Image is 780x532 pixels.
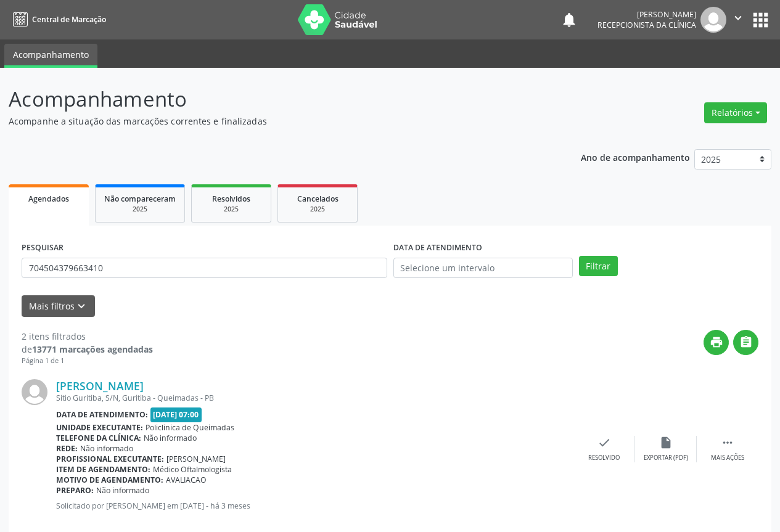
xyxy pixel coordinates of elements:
a: Central de Marcação [9,9,106,30]
div: 2025 [287,205,348,214]
button:  [726,7,750,33]
button: Relatórios [704,102,767,123]
div: Mais ações [711,454,744,462]
i:  [731,11,745,25]
div: [PERSON_NAME] [597,9,696,20]
i: print [710,335,723,349]
img: img [22,379,47,405]
button: Filtrar [579,256,618,277]
span: Agendados [28,194,69,204]
i:  [739,335,753,349]
i: check [597,436,611,449]
button: print [704,330,729,355]
span: Não compareceram [104,194,176,204]
p: Ano de acompanhamento [581,149,690,165]
div: 2025 [104,205,176,214]
span: [DATE] 07:00 [150,407,202,422]
button: Mais filtroskeyboard_arrow_down [22,295,95,317]
p: Acompanhe a situação das marcações correntes e finalizadas [9,115,543,128]
b: Profissional executante: [56,454,164,464]
span: Central de Marcação [32,14,106,25]
p: Acompanhamento [9,84,543,115]
span: Não informado [80,443,133,454]
i: keyboard_arrow_down [75,300,88,313]
span: Médico Oftalmologista [153,464,232,475]
div: 2025 [200,205,262,214]
div: Resolvido [588,454,620,462]
b: Unidade executante: [56,422,143,433]
span: Policlinica de Queimadas [146,422,234,433]
button: notifications [560,11,578,28]
span: Não informado [144,433,197,443]
input: Nome, CNS [22,258,387,279]
button: apps [750,9,771,31]
i: insert_drive_file [659,436,673,449]
button:  [733,330,758,355]
span: AVALIACAO [166,475,207,485]
label: DATA DE ATENDIMENTO [393,239,482,258]
div: Página 1 de 1 [22,356,153,366]
b: Motivo de agendamento: [56,475,163,485]
p: Solicitado por [PERSON_NAME] em [DATE] - há 3 meses [56,501,573,511]
span: Não informado [96,485,149,496]
span: Cancelados [297,194,339,204]
div: Sitio Guritiba, S/N, Guritiba - Queimadas - PB [56,393,573,403]
b: Rede: [56,443,78,454]
input: Selecione um intervalo [393,258,573,279]
img: img [700,7,726,33]
a: [PERSON_NAME] [56,379,144,393]
b: Item de agendamento: [56,464,150,475]
div: 2 itens filtrados [22,330,153,343]
a: Acompanhamento [4,44,97,68]
div: de [22,343,153,356]
div: Exportar (PDF) [644,454,688,462]
i:  [721,436,734,449]
b: Preparo: [56,485,94,496]
span: Resolvidos [212,194,250,204]
b: Telefone da clínica: [56,433,141,443]
span: Recepcionista da clínica [597,20,696,30]
b: Data de atendimento: [56,409,148,420]
strong: 13771 marcações agendadas [32,343,153,355]
span: [PERSON_NAME] [166,454,226,464]
label: PESQUISAR [22,239,64,258]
